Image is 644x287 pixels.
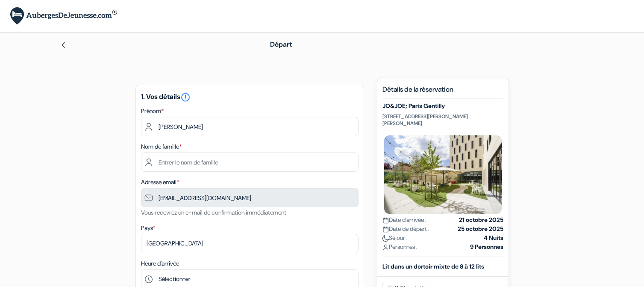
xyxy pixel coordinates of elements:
input: Entrez votre prénom [141,117,359,136]
img: calendar.svg [382,217,389,224]
i: error_outline [180,92,191,102]
a: error_outline [180,92,191,101]
img: moon.svg [382,235,389,242]
b: Lit dans un dortoir mixte de 8 à 12 lits [382,263,484,270]
span: Départ [270,40,292,49]
input: Entrer adresse e-mail [141,188,359,207]
label: Prénom [141,107,164,116]
h5: Détails de la réservation [382,85,503,99]
strong: 21 octobre 2025 [459,215,503,224]
img: user_icon.svg [382,244,389,251]
input: Entrer le nom de famille [141,152,359,172]
small: Vous recevrez un e-mail de confirmation immédiatement [141,209,286,216]
p: [STREET_ADDRESS][PERSON_NAME][PERSON_NAME] [382,113,503,127]
img: left_arrow.svg [60,42,67,48]
h5: JO&JOE; Paris Gentilly [382,102,503,110]
span: Séjour : [382,233,408,242]
span: Date d'arrivée : [382,215,426,224]
img: calendar.svg [382,226,389,233]
label: Adresse email [141,178,179,187]
h5: 1. Vos détails [141,92,359,102]
strong: 9 Personnes [470,242,503,251]
img: AubergesDeJeunesse.com [10,7,117,25]
label: Pays [141,224,155,233]
label: Nom de famille [141,142,182,151]
label: Heure d'arrivée [141,259,179,268]
span: Personnes : [382,242,418,251]
span: Date de départ : [382,224,429,233]
strong: 4 Nuits [484,233,503,242]
strong: 25 octobre 2025 [458,224,503,233]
